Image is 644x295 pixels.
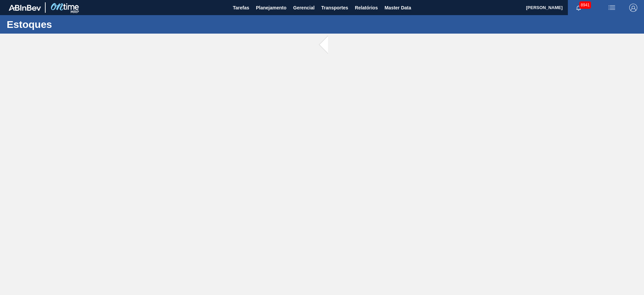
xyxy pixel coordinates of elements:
[568,3,589,12] button: Notificações
[293,4,315,12] span: Gerencial
[608,4,616,12] img: userActions
[233,4,249,12] span: Tarefas
[9,5,41,11] img: TNhmsLtSVTkK8tSr43FrP2fwEKptu5GPRR3wAAAABJRU5ErkJggg==
[7,20,126,28] h1: Estoques
[321,4,348,12] span: Transportes
[579,1,591,9] span: 8941
[629,4,637,12] img: Logout
[256,4,286,12] span: Planejamento
[384,4,411,12] span: Master Data
[355,4,378,12] span: Relatórios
